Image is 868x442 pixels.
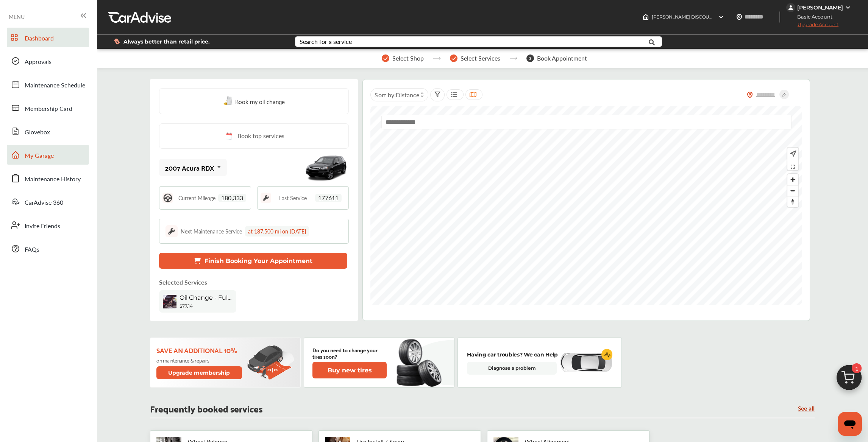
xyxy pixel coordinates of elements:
[261,193,271,203] img: maintenance_logo
[786,22,838,31] span: Upgrade Account
[852,363,862,373] span: 1
[643,14,649,20] img: header-home-logo.8d720a4f.svg
[25,198,63,208] span: CarAdvise 360
[315,194,342,202] span: 177611
[779,11,780,23] img: header-divider.bc55588e.svg
[9,14,25,20] span: MENU
[7,121,89,141] a: Glovebox
[747,92,753,98] img: location_vector_orange.38f05af8.svg
[123,39,210,44] span: Always better than retail price.
[156,357,243,363] p: on maintenance & repairs
[7,215,89,235] a: Invite Friends
[382,54,389,62] img: stepper-checkmark.b5569197.svg
[162,193,173,203] img: steering_logo
[601,349,613,360] img: cardiogram-logo.18e20815.svg
[163,295,176,308] img: oil-change-thumb.jpg
[375,90,419,99] span: Sort by :
[838,412,862,436] iframe: Button to launch messaging window
[7,28,89,47] a: Dashboard
[7,145,89,165] a: My Garage
[467,350,558,359] p: Having car troubles? We can Help
[223,96,233,106] img: oil-change.e5047c97.svg
[165,225,178,237] img: maintenance_logo
[25,245,39,255] span: FAQs
[25,151,54,161] span: My Garage
[786,3,795,12] img: jVpblrzwTbfkPYzPPzSLxeg0AAAAASUVORK5CYII=
[787,13,838,21] span: Basic Account
[433,57,441,60] img: stepper-arrow.e24c07c6.svg
[303,151,349,185] img: mobile_3749_st0640_046.jpg
[247,345,294,380] img: update-membership.81812027.svg
[787,174,798,185] button: Zoom in
[559,352,612,373] img: diagnose-vehicle.c84bcb0a.svg
[526,54,534,62] span: 3
[7,239,89,258] a: FAQs
[461,55,500,62] span: Select Services
[370,106,802,305] canvas: Map
[788,149,796,158] img: recenter.ce011a49.svg
[156,366,242,379] button: Upgrade membership
[156,346,243,354] p: Save an additional 10%
[467,362,557,375] a: Diagnose a problem
[7,98,89,118] a: Membership Card
[178,195,215,201] span: Current Mileage
[509,57,517,60] img: stepper-arrow.e24c07c6.svg
[235,96,285,106] span: Book my oil change
[312,347,387,360] p: Do you need to change your tires soon?
[787,185,798,196] button: Zoom out
[245,226,309,237] div: at 187,500 mi on [DATE]
[736,14,742,20] img: location_vector.a44bc228.svg
[395,90,419,99] span: Distance
[279,195,307,201] span: Last Service
[537,55,587,62] span: Book Appointment
[25,34,54,44] span: Dashboard
[845,5,851,11] img: WGsFRI8htEPBVLJbROoPRyZpYNWhNONpIPPETTm6eUC0GeLEiAAAAAElFTkSuQmCC
[312,362,388,378] a: Buy new tires
[7,51,89,71] a: Approvals
[787,196,798,207] span: Reset bearing to north
[450,54,457,62] img: stepper-checkmark.b5569197.svg
[7,75,89,94] a: Maintenance Schedule
[392,55,424,62] span: Select Shop
[831,361,867,398] img: cart_icon.3d0951e8.svg
[224,131,234,141] img: cal_icon.0803b883.svg
[223,96,285,106] a: Book my oil change
[787,196,798,207] button: Reset bearing to north
[396,336,446,389] img: new-tire.a0c7fe23.svg
[718,14,724,20] img: header-down-arrow.9dd2ce7d.svg
[180,294,233,301] span: Oil Change - Full-synthetic
[798,405,815,411] a: See all
[7,192,89,212] a: CarAdvise 360
[300,39,352,45] div: Search for a service
[159,253,347,269] button: Finish Booking Your Appointment
[25,104,72,114] span: Membership Card
[25,221,60,231] span: Invite Friends
[237,131,284,141] span: Book top services
[159,123,349,149] a: Book top services
[7,168,89,188] a: Maintenance History
[652,14,853,20] span: [PERSON_NAME] DISCOUNT TIRE #51 165350 , [STREET_ADDRESS] [PERSON_NAME] , NY 11559
[797,4,843,11] div: [PERSON_NAME]
[312,362,387,378] button: Buy new tires
[180,303,193,309] b: $77.14
[114,38,120,45] img: dollor_label_vector.a70140d1.svg
[159,278,207,286] p: Selected Services
[218,194,246,202] span: 180,333
[181,227,242,235] div: Next Maintenance Service
[25,128,50,137] span: Glovebox
[150,405,262,412] p: Frequently booked services
[25,57,52,67] span: Approvals
[165,164,214,171] div: 2007 Acura RDX
[25,81,85,90] span: Maintenance Schedule
[25,174,81,184] span: Maintenance History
